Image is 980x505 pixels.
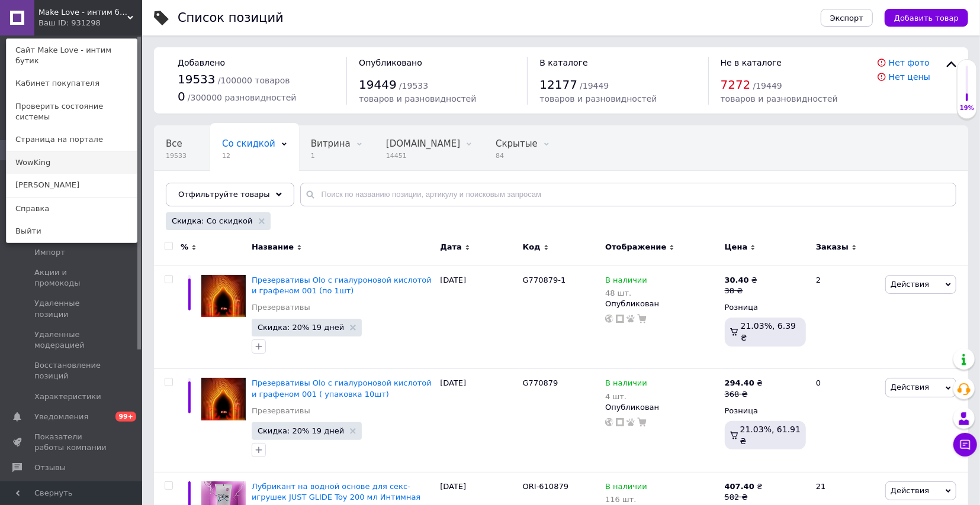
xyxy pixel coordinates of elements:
span: 21.03%, 61.91 ₴ [740,425,801,446]
a: Презервативы Olo с гиалуроновой кислотой и графеном 001 ( упаковка 10шт) [252,378,432,398]
span: 19533 [166,151,187,160]
button: Добавить товар [885,9,968,27]
a: Сайт Make Love - интим бутик [7,39,137,72]
span: В наличии [605,482,647,494]
button: Экспорт [821,9,873,27]
span: Удаленные позиции [34,298,110,319]
a: Кабинет покупателя [7,72,137,95]
a: Выйти [7,220,137,242]
div: 116 шт. [605,495,647,504]
span: Скидка: 20% 19 дней [258,323,344,331]
a: Страница на портале [7,128,137,151]
input: Поиск по названию позиции, артикулу и поисковым запросам [300,183,956,206]
span: Название [252,242,294,252]
span: Make Love - интим бутик [38,7,127,18]
a: Презервативы Olo с гиалуроновой кислотой и графеном 001 (по 1шт) [252,276,432,295]
span: G770879-1 [523,276,566,284]
a: Проверить состояние системы [7,95,137,128]
div: ₴ [725,275,757,286]
div: Ваш ID: 931298 [38,18,88,28]
span: Скидка: Со скидкой [172,216,253,226]
span: 21.03%, 6.39 ₴ [741,321,796,342]
div: Список позиций [178,12,284,24]
span: Уведомления [34,412,88,422]
span: 1 [311,151,351,160]
span: % [181,242,188,252]
span: Скидка: 20% 19 дней [258,427,344,435]
span: Опубликовано [359,58,422,67]
div: Опубликован [605,299,719,309]
div: 0 [809,369,882,472]
span: ORI-610879 [523,482,568,491]
span: Опубликованные [166,183,246,194]
span: Характеристики [34,391,101,402]
span: Действия [891,486,929,495]
span: Код [523,242,541,252]
span: / 100000 товаров [218,76,290,85]
span: / 300000 разновидностей [188,93,297,102]
span: Акции и промокоды [34,267,110,289]
span: Импорт [34,247,65,258]
a: Нет цены [889,72,930,82]
b: 294.40 [725,378,754,387]
span: Отзывы [34,462,66,473]
span: Витрина [311,138,351,149]
span: 19449 [359,77,397,92]
span: Все [166,138,182,149]
div: 2 [809,266,882,369]
a: [PERSON_NAME] [7,174,137,196]
b: 30.40 [725,276,749,284]
span: 19533 [178,72,216,86]
div: 368 ₴ [725,389,763,400]
div: ₴ [725,481,763,492]
b: 407.40 [725,482,754,491]
span: Со скидкой [222,138,275,149]
a: WowKing [7,151,137,174]
span: В наличии [605,276,647,288]
span: [DOMAIN_NAME] [386,138,460,149]
a: Презервативы [252,406,310,416]
span: Добавлено [178,58,225,67]
div: [DATE] [437,266,519,369]
span: 14451 [386,151,460,160]
span: Цена [725,242,748,252]
span: Дата [440,242,462,252]
img: Презервативы Olo с гиалуроновой кислотой и графеном 001 (по 1шт) [201,275,246,317]
div: 4 шт. [605,392,647,401]
span: Добавить товар [894,14,959,22]
div: 38 ₴ [725,286,757,296]
span: / 19533 [399,81,428,90]
div: [DATE] [437,369,519,472]
div: Розница [725,406,806,416]
span: G770879 [523,378,558,387]
span: Удаленные модерацией [34,329,110,351]
div: 19% [957,104,976,112]
span: товаров и разновидностей [721,94,838,103]
span: Показатели работы компании [34,432,110,453]
span: Действия [891,280,929,289]
span: В наличии [605,378,647,391]
img: Презервативы Olo с гиалуроновой кислотой и графеном 001 ( упаковка 10шт) [201,378,246,420]
span: Скрытые [496,138,538,149]
div: ₴ [725,378,763,389]
div: 48 шт. [605,289,647,297]
span: В каталоге [539,58,587,67]
span: / 19449 [753,81,782,90]
span: товаров и разновидностей [359,94,476,103]
div: Опубликован [605,402,719,413]
a: Справка [7,198,137,220]
a: Нет фото [889,58,930,67]
span: Отображение [605,242,666,252]
span: Отфильтруйте товары [178,190,270,199]
span: Не в каталоге [721,58,782,67]
a: Презервативы [252,302,310,313]
span: товаров и разновидностей [539,94,657,103]
span: 7272 [721,77,751,92]
span: 84 [496,151,538,160]
div: Розница [725,302,806,313]
span: Экспорт [830,14,863,22]
span: Действия [891,383,929,391]
span: 12 [222,151,275,160]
